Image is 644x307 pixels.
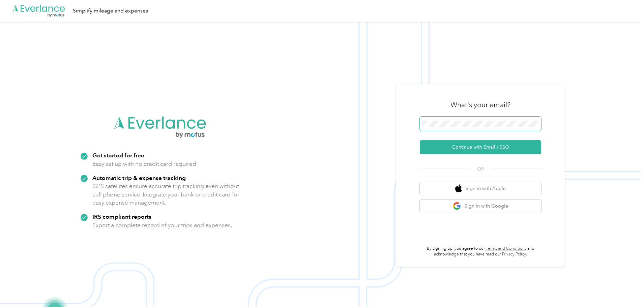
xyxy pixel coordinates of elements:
[92,152,144,159] strong: Get started for free
[469,165,492,173] span: OR
[92,174,186,181] strong: Automatic trip & expense tracking
[502,252,526,257] a: Privacy Policy
[455,184,462,193] img: apple logo
[92,221,232,229] p: Export a complete record of your trips and expenses.
[420,246,541,257] p: By signing up, you agree to our and acknowledge that you have read our .
[420,182,541,195] button: apple logoSign in with Apple
[92,213,151,220] strong: IRS compliant reports
[420,199,541,213] button: google logoSign in with Google
[92,160,196,168] p: Easy set up with no credit card required
[453,202,461,210] img: google logo
[73,7,148,15] div: Simplify mileage and expenses
[486,246,526,251] a: Terms and Conditions
[450,100,510,110] h3: What's your email?
[92,182,240,207] p: GPS satellites ensure accurate trip tracking even without cell phone service. Integrate your bank...
[420,140,541,154] button: Continue with Email / SSO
